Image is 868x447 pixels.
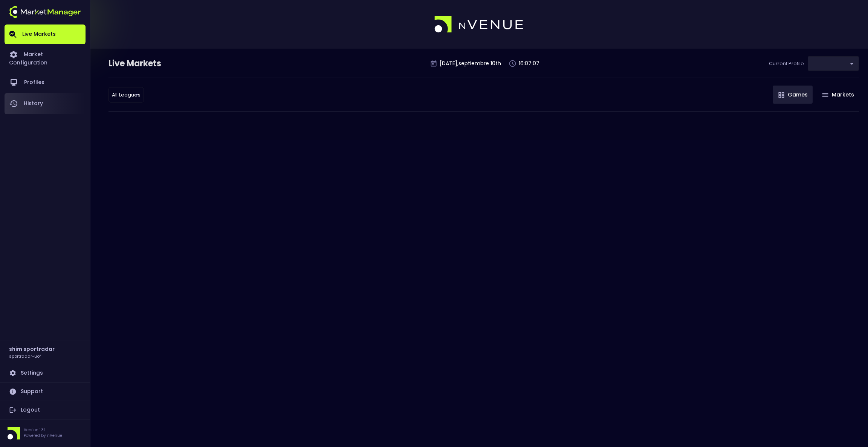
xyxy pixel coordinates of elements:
[773,86,813,104] button: Games
[519,60,539,67] p: 16:07:07
[108,87,144,103] div: ​
[5,93,86,114] a: History
[5,72,86,93] a: Profiles
[108,58,200,70] div: Live Markets
[24,427,62,433] p: Version 1.31
[5,24,86,44] a: Live Markets
[9,6,81,18] img: logo
[5,383,86,401] a: Support
[24,433,62,438] p: Powered by nVenue
[5,427,86,439] div: Version 1.31Powered by nVenue
[5,364,86,382] a: Settings
[9,345,55,353] h2: shim sportradar
[434,16,524,33] img: logo
[5,401,86,419] a: Logout
[808,56,859,71] div: ​
[9,353,41,359] h3: sportradar-uof
[816,86,859,104] button: Markets
[769,60,804,67] p: Current Profile
[822,93,828,97] img: gameIcon
[5,44,86,72] a: Market Configuration
[778,92,784,98] img: gameIcon
[440,60,501,67] p: [DATE] , septiembre 10 th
